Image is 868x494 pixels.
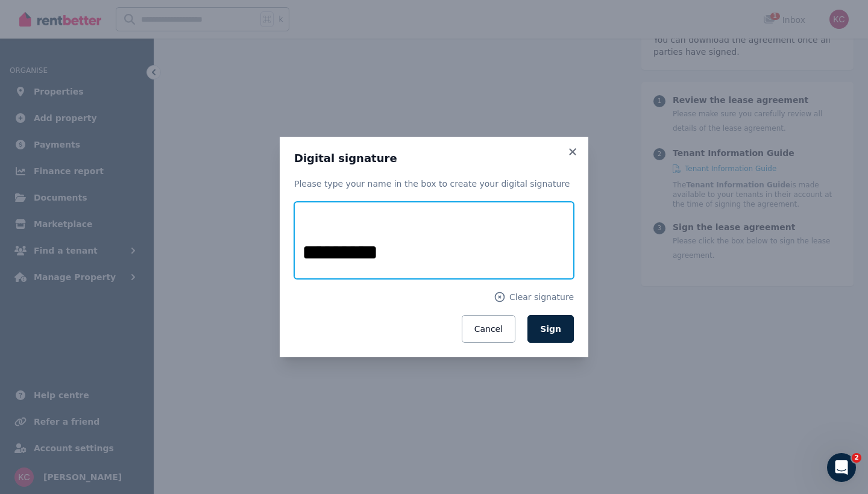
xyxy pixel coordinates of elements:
[294,151,574,166] h3: Digital signature
[827,453,856,482] iframe: Intercom live chat
[527,315,574,343] button: Sign
[294,178,574,190] p: Please type your name in the box to create your digital signature
[852,453,861,463] span: 2
[540,324,561,334] span: Sign
[509,291,574,303] span: Clear signature
[462,315,515,343] button: Cancel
